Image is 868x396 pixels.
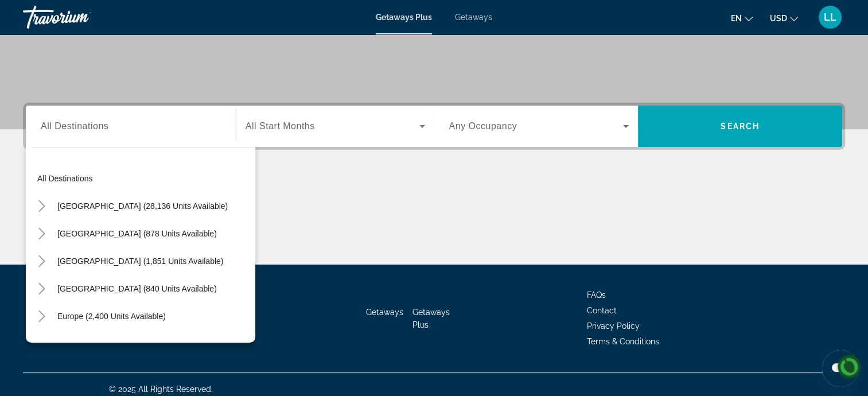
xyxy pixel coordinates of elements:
[32,279,52,299] button: Toggle Caribbean & Atlantic Islands (840 units available)
[52,196,233,216] button: [GEOGRAPHIC_DATA] (28,136 units available)
[449,121,517,131] span: Any Occupancy
[26,106,842,147] div: Search widget
[32,168,255,189] button: All destinations
[366,308,403,317] a: Getaways
[638,106,842,147] button: Search
[32,196,52,216] button: Toggle United States (28,136 units available)
[52,278,223,299] button: [GEOGRAPHIC_DATA] (840 units available)
[52,223,223,244] button: [GEOGRAPHIC_DATA] (878 units available)
[770,14,787,23] span: USD
[57,312,166,321] span: Europe (2,400 units available)
[376,13,432,22] a: Getaways Plus
[52,333,223,354] button: [GEOGRAPHIC_DATA] (197 units available)
[52,306,172,327] button: Europe (2,400 units available)
[587,337,659,346] a: Terms & Conditions
[731,14,742,23] span: en
[246,121,315,131] span: All Start Months
[587,321,640,331] a: Privacy Policy
[770,10,798,26] button: Change currency
[587,306,617,315] a: Contact
[721,122,760,131] span: Search
[109,385,213,394] span: © 2025 All Rights Reserved.
[587,290,606,300] a: FAQs
[37,174,93,183] span: All destinations
[57,284,217,293] span: [GEOGRAPHIC_DATA] (840 units available)
[52,251,229,271] button: [GEOGRAPHIC_DATA] (1,851 units available)
[32,224,52,244] button: Toggle Mexico (878 units available)
[32,334,52,354] button: Toggle Australia (197 units available)
[32,306,52,327] button: Toggle Europe (2,400 units available)
[731,10,753,26] button: Change language
[412,308,450,329] a: Getaways Plus
[41,121,108,131] span: All Destinations
[822,350,859,387] iframe: Button to launch messaging window
[57,229,217,238] span: [GEOGRAPHIC_DATA] (878 units available)
[57,201,228,211] span: [GEOGRAPHIC_DATA] (28,136 units available)
[32,251,52,271] button: Toggle Canada (1,851 units available)
[57,257,223,266] span: [GEOGRAPHIC_DATA] (1,851 units available)
[815,5,845,29] button: User Menu
[824,11,836,23] span: LL
[455,13,492,22] a: Getaways
[23,2,138,32] a: Travorium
